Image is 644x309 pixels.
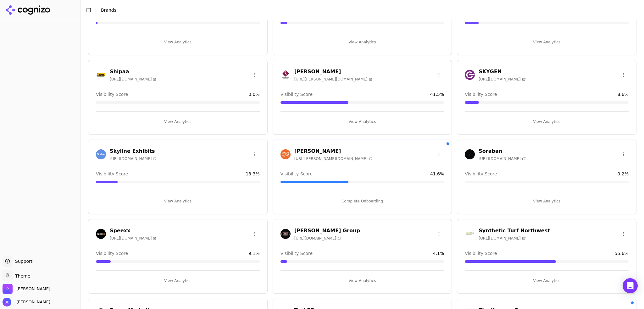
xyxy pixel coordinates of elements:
[14,299,50,305] span: [PERSON_NAME]
[3,298,11,306] img: Dan Cole
[465,196,629,206] button: View Analytics
[96,37,260,47] button: View Analytics
[280,37,444,47] button: View Analytics
[110,236,157,241] span: [URL][DOMAIN_NAME]
[110,147,157,155] h3: Skyline Exhibits
[96,171,128,177] span: Visibility Score
[110,227,157,235] h3: Speexx
[615,250,629,257] span: 55.6 %
[294,236,341,241] span: [URL][DOMAIN_NAME]
[3,284,13,294] img: Perrill
[465,276,629,286] button: View Analytics
[96,196,260,206] button: View Analytics
[101,8,116,13] span: Brands
[280,276,444,286] button: View Analytics
[280,229,291,239] img: Steffes Group
[617,171,629,177] span: 0.2 %
[248,250,260,257] span: 9.1 %
[96,276,260,286] button: View Analytics
[96,250,128,257] span: Visibility Score
[465,149,475,159] img: Soraban
[96,91,128,97] span: Visibility Score
[246,171,259,177] span: 13.3 %
[465,91,497,97] span: Visibility Score
[280,91,313,97] span: Visibility Score
[465,70,475,80] img: SKYGEN
[280,117,444,127] button: View Analytics
[433,250,444,257] span: 4.1 %
[294,77,373,82] span: [URL][PERSON_NAME][DOMAIN_NAME]
[465,250,497,257] span: Visibility Score
[479,147,525,155] h3: Soraban
[294,147,373,155] h3: [PERSON_NAME]
[280,196,444,206] button: Complete Onboarding
[110,156,157,161] span: [URL][DOMAIN_NAME]
[13,273,30,279] span: Theme
[430,171,444,177] span: 41.6 %
[248,91,260,97] span: 0.0 %
[623,278,638,293] div: Open Intercom Messenger
[294,156,373,161] span: [URL][PERSON_NAME][DOMAIN_NAME]
[465,171,497,177] span: Visibility Score
[96,229,106,239] img: Speexx
[479,156,525,161] span: [URL][DOMAIN_NAME]
[13,258,32,264] span: Support
[280,70,291,80] img: Simonton
[96,117,260,127] button: View Analytics
[430,91,444,97] span: 41.5 %
[294,68,373,75] h3: [PERSON_NAME]
[479,77,525,82] span: [URL][DOMAIN_NAME]
[96,70,106,80] img: Shipaa
[280,250,313,257] span: Visibility Score
[16,286,50,292] span: Perrill
[465,37,629,47] button: View Analytics
[465,117,629,127] button: View Analytics
[294,227,360,235] h3: [PERSON_NAME] Group
[280,149,291,159] img: Smalley
[3,298,50,306] button: Open user button
[280,171,313,177] span: Visibility Score
[101,7,626,13] nav: breadcrumb
[479,68,525,75] h3: SKYGEN
[3,284,50,294] button: Open organization switcher
[110,77,157,82] span: [URL][DOMAIN_NAME]
[465,229,475,239] img: Synthetic Turf Northwest
[96,149,106,159] img: Skyline Exhibits
[617,91,629,97] span: 8.6 %
[479,227,550,235] h3: Synthetic Turf Northwest
[110,68,157,75] h3: Shipaa
[479,236,525,241] span: [URL][DOMAIN_NAME]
